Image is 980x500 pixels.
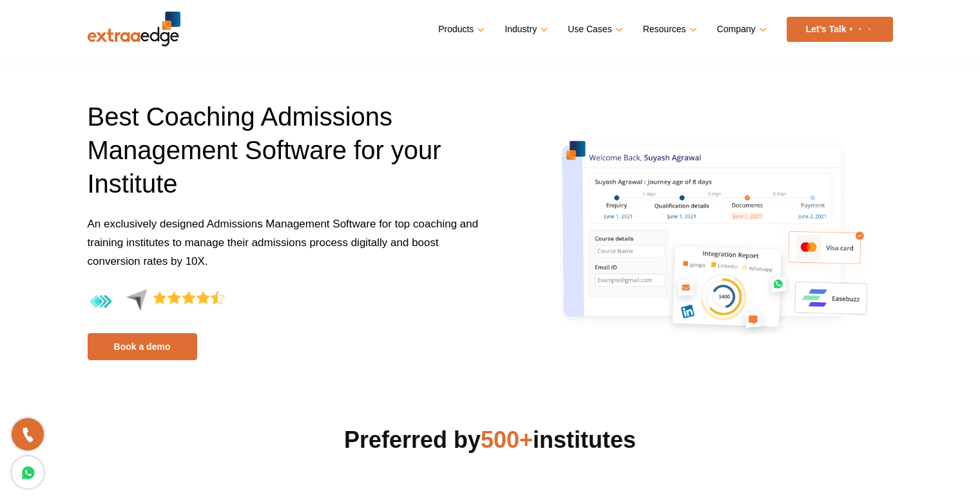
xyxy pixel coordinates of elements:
span: 500+ [481,427,533,453]
h2: Preferred by institutes [88,425,893,456]
a: Resources [643,20,695,39]
img: coaching-admissions-management-software [549,118,885,342]
img: rating-by-customers [88,289,225,315]
a: Products [438,20,482,39]
span: Best Coaching Admissions Management Software for your Institute [88,102,441,198]
a: Let’s Talk [787,17,893,42]
span: An exclusively designed Admissions Management Software for top coaching and training institutes t... [88,218,479,267]
a: Industry [504,20,545,39]
a: Use Cases [568,20,620,39]
a: Company [717,20,764,39]
a: Book a demo [88,333,197,360]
